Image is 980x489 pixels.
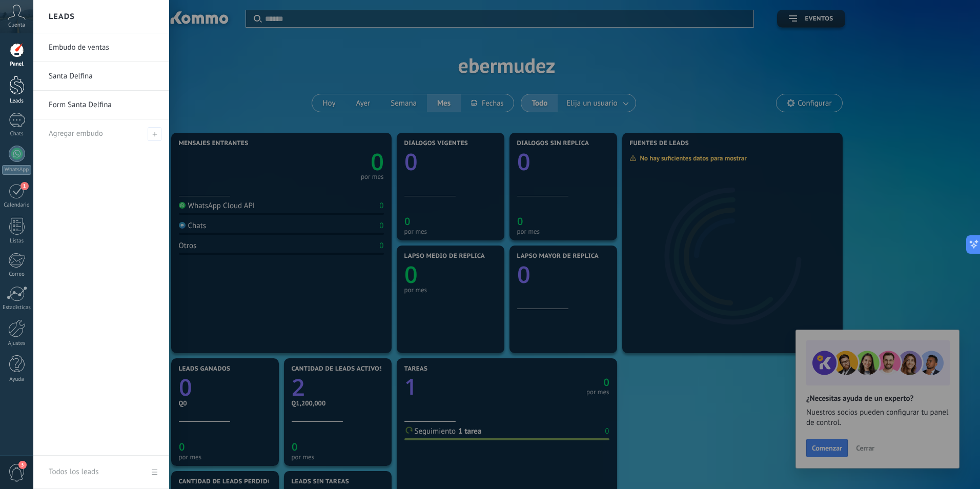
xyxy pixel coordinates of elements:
[33,456,169,489] a: Todos los leads
[2,131,32,137] div: Chats
[2,98,32,105] div: Leads
[2,202,32,209] div: Calendario
[49,62,159,91] a: Santa Delfina
[49,129,103,138] span: Agregar embudo
[2,376,32,383] div: Ayuda
[2,304,32,311] div: Estadísticas
[2,271,32,278] div: Correo
[18,461,27,469] span: 3
[2,165,31,175] div: WhatsApp
[49,1,75,33] h2: Leads
[49,33,159,62] a: Embudo de ventas
[49,91,159,119] a: Form Santa Delfina
[2,340,32,347] div: Ajustes
[148,127,161,141] span: Agregar embudo
[21,182,29,190] span: 1
[2,61,32,68] div: Panel
[49,458,98,486] div: Todos los leads
[2,238,32,244] div: Listas
[8,22,25,29] span: Cuenta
